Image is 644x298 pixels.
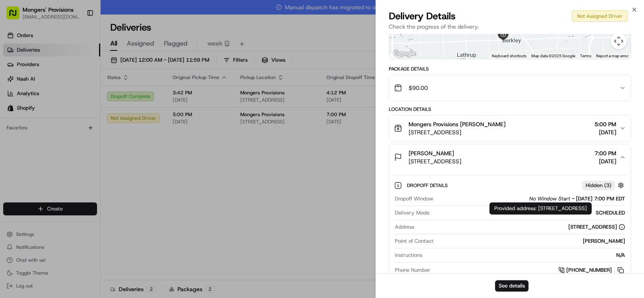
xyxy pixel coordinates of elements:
span: Point of Contact [395,238,433,245]
p: Welcome 👋 [8,32,147,45]
span: [PERSON_NAME] [25,125,65,131]
img: Grace Nketiah [8,117,21,130]
img: 1736555255976-a54dd68f-1ca7-489b-9aae-adbdc363a1c4 [16,125,23,132]
span: [STREET_ADDRESS] [409,128,506,136]
a: Powered byPylon [57,200,97,206]
a: Open this area in Google Maps (opens a new window) [391,48,418,59]
div: [PERSON_NAME][STREET_ADDRESS]7:00 PM[DATE] [389,170,631,289]
div: 📗 [8,181,14,188]
img: 4920774857489_3d7f54699973ba98c624_72.jpg [17,77,31,92]
button: See details [495,280,528,292]
span: API Documentation [76,180,129,188]
a: [PHONE_NUMBER] [558,266,625,275]
img: 1736555255976-a54dd68f-1ca7-489b-9aae-adbdc363a1c4 [8,77,23,92]
div: SCHEDULED [433,209,625,217]
div: 💻 [68,181,74,188]
a: 📗Knowledge Base [5,177,65,192]
div: [STREET_ADDRESS] [568,223,625,231]
span: Phone Number [395,267,430,274]
img: Google [391,48,418,59]
span: Delivery Details [389,10,456,23]
button: Start new chat [137,79,147,89]
span: - [572,195,574,202]
span: [PERSON_NAME] [25,147,65,153]
div: Start new chat [36,77,132,85]
span: Knowledge Base [16,180,62,188]
button: $90.00 [389,75,631,101]
img: Brigitte Vinadas [8,139,21,152]
a: Report a map error [596,54,628,58]
button: Hidden (3) [582,180,626,190]
button: Map camera controls [611,33,627,49]
span: [PHONE_NUMBER] [566,267,612,274]
div: Package Details [389,66,631,72]
span: Hidden ( 3 ) [586,182,611,189]
input: Clear [21,52,133,60]
button: See all [125,103,147,113]
div: [PERSON_NAME] [437,238,625,245]
span: [DATE] [71,125,88,131]
span: Address [395,223,414,231]
span: • [67,147,70,153]
span: 5:00 PM [594,120,616,128]
div: Provided address: [STREET_ADDRESS] [489,202,592,215]
span: • [67,125,70,131]
img: 1736555255976-a54dd68f-1ca7-489b-9aae-adbdc363a1c4 [16,147,23,154]
span: [DATE] [594,128,616,136]
span: Pylon [80,200,97,206]
span: Dropoff Window [395,195,433,202]
span: [STREET_ADDRESS] [409,157,461,165]
span: Dropoff Details [407,182,449,189]
span: 7:00 PM [594,149,616,157]
span: Delivery Mode [395,209,429,217]
div: We're available if you need us! [36,85,111,92]
div: N/A [425,252,625,259]
span: [PERSON_NAME] [409,149,454,157]
div: Past conversations [8,105,54,111]
span: [DATE] [71,147,88,153]
a: 💻API Documentation [65,177,132,192]
a: Terms (opens in new tab) [580,54,591,58]
span: $90.00 [409,84,428,92]
span: Instructions [395,252,422,259]
img: Nash [8,8,24,24]
span: [DATE] [594,157,616,165]
button: Mongers Provisions [PERSON_NAME][STREET_ADDRESS]5:00 PM[DATE] [389,115,631,141]
span: Map data ©2025 Google [531,54,575,58]
span: [DATE] 7:00 PM EDT [576,195,625,202]
div: Location Details [389,106,631,113]
button: [PERSON_NAME][STREET_ADDRESS]7:00 PM[DATE] [389,144,631,170]
span: No Window Start [529,195,570,202]
span: Mongers Provisions [PERSON_NAME] [409,120,506,128]
p: Check the progress of the delivery. [389,23,631,31]
button: Keyboard shortcuts [492,53,526,59]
